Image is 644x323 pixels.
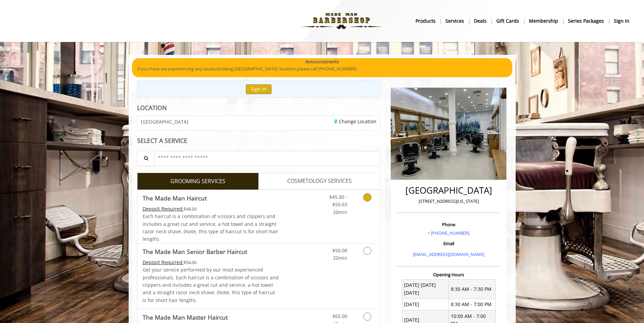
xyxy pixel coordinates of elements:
h3: Email [398,241,499,246]
b: Series packages [568,17,604,25]
td: [DATE] [DATE] [DATE] [402,279,449,299]
h3: Phone [398,222,499,227]
b: Services [445,17,464,25]
a: sign insign in [609,16,634,26]
b: Announcements [305,58,339,65]
td: 8:30 AM - 7:30 PM [449,279,496,299]
a: DealsDeals [469,16,492,26]
a: + [PHONE_NUMBER]. [427,230,470,236]
a: Productsproducts [411,16,441,26]
td: 8:30 AM - 7:00 PM [449,299,496,310]
b: Deals [474,17,486,25]
span: $50.00 [332,247,347,254]
h2: [GEOGRAPHIC_DATA] [398,186,499,195]
p: Get your service performed by our most experienced professionals. Each haircut is a combination o... [143,266,279,304]
img: Made Man Barbershop logo [295,2,388,40]
button: Service Search [137,151,154,166]
span: $65.00 [332,313,347,319]
span: This service needs some Advance to be paid before we block your appointment [143,259,184,265]
button: Sign In [246,84,272,94]
b: gift cards [496,17,519,25]
td: [DATE] [402,299,449,310]
p: If you have are experiencing any issues booking [GEOGRAPHIC_DATA] location please call [PHONE_NUM... [137,65,507,72]
b: The Made Man Master Haircut [143,313,228,322]
a: [EMAIL_ADDRESS][DOMAIN_NAME] [413,251,484,257]
span: This service needs some Advance to be paid before we block your appointment [143,206,184,212]
span: 20min [333,255,347,261]
a: Series packagesSeries packages [563,16,609,26]
div: $48.00 [143,205,279,213]
span: COSMETOLOGY SERVICES [287,177,352,186]
div: SELECT A SERVICE [137,137,381,144]
span: GROOMING SERVICES [170,177,225,186]
b: products [416,17,436,25]
a: ServicesServices [441,16,469,26]
a: Gift cardsgift cards [492,16,524,26]
div: $54.00 [143,259,279,266]
span: Each haircut is a combination of scissors and clippers and includes a great cut and service, a ho... [143,213,278,242]
b: sign in [614,17,629,25]
b: The Made Man Haircut [143,193,207,203]
span: [GEOGRAPHIC_DATA] [141,119,188,124]
a: Change Location [334,118,376,125]
a: MembershipMembership [524,16,563,26]
span: $45.00 - $50.63 [329,194,347,208]
h3: Opening Hours [397,272,501,277]
b: LOCATION [137,104,167,112]
span: 20min [333,209,347,215]
b: The Made Man Senior Barber Haircut [143,247,247,256]
p: [STREET_ADDRESS][US_STATE] [398,198,499,205]
b: Membership [529,17,558,25]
